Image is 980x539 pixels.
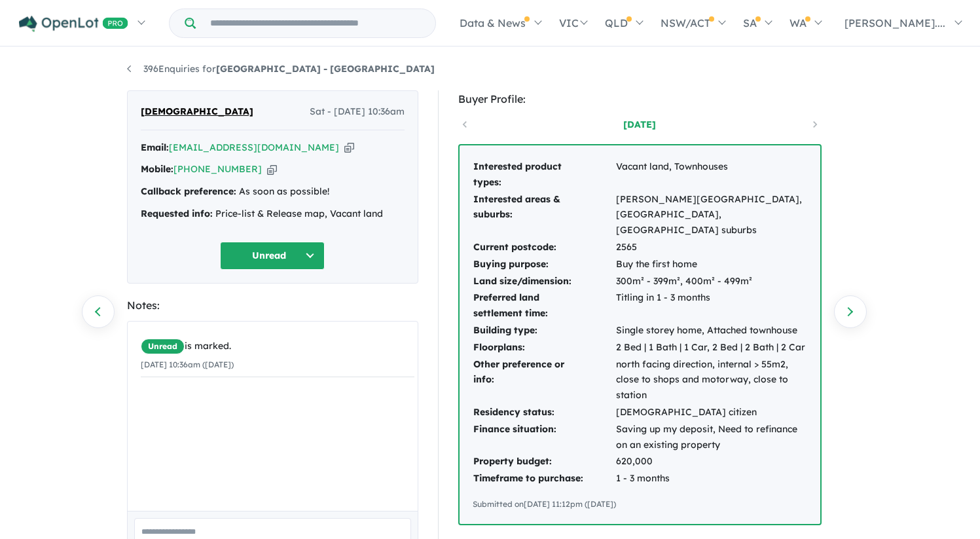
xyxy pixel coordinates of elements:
td: [DEMOGRAPHIC_DATA] citizen [615,404,807,421]
td: 1 - 3 months [615,470,807,487]
td: north facing direction, internal > 55m2, close to shops and motorway, close to station [615,356,807,404]
td: Buy the first home [615,256,807,273]
span: [PERSON_NAME].... [844,16,945,29]
div: is marked. [141,339,414,354]
span: Unread [141,339,185,354]
td: Building type: [473,322,615,339]
strong: Email: [141,141,169,153]
td: Interested areas & suburbs: [473,191,615,239]
strong: [GEOGRAPHIC_DATA] - [GEOGRAPHIC_DATA] [216,63,435,75]
div: Price-list & Release map, Vacant land [141,206,405,222]
td: Saving up my deposit, Need to refinance on an existing property [615,421,807,454]
td: Preferred land settlement time: [473,289,615,322]
td: 2565 [615,239,807,256]
td: 300m² - 399m², 400m² - 499m² [615,273,807,290]
td: [PERSON_NAME][GEOGRAPHIC_DATA], [GEOGRAPHIC_DATA], [GEOGRAPHIC_DATA] suburbs [615,191,807,239]
a: [EMAIL_ADDRESS][DOMAIN_NAME] [169,141,339,153]
nav: breadcrumb [127,62,854,77]
td: Other preference or info: [473,356,615,404]
span: Sat - [DATE] 10:36am [310,104,405,120]
td: Current postcode: [473,239,615,256]
strong: Callback preference: [141,185,236,197]
strong: Mobile: [141,163,173,175]
button: Unread [220,242,325,270]
span: [DEMOGRAPHIC_DATA] [141,104,253,120]
td: Single storey home, Attached townhouse [615,322,807,339]
td: Titling in 1 - 3 months [615,289,807,322]
td: Property budget: [473,453,615,470]
td: Vacant land, Townhouses [615,158,807,191]
td: Finance situation: [473,421,615,454]
a: 396Enquiries for[GEOGRAPHIC_DATA] - [GEOGRAPHIC_DATA] [127,63,435,75]
div: As soon as possible! [141,184,405,200]
a: [DATE] [584,118,695,131]
input: Try estate name, suburb, builder or developer [198,9,433,37]
button: Copy [267,162,277,176]
div: Buyer Profile: [458,90,822,108]
strong: Requested info: [141,208,213,219]
td: Land size/dimension: [473,273,615,290]
div: Submitted on [DATE] 11:12pm ([DATE]) [473,498,807,511]
a: [PHONE_NUMBER] [173,163,262,175]
td: Buying purpose: [473,256,615,273]
td: 2 Bed | 1 Bath | 1 Car, 2 Bed | 2 Bath | 2 Car [615,339,807,356]
div: Notes: [127,297,418,314]
button: Copy [344,141,354,155]
td: Residency status: [473,404,615,421]
td: 620,000 [615,453,807,470]
small: [DATE] 10:36am ([DATE]) [141,360,234,369]
td: Timeframe to purchase: [473,470,615,487]
img: Openlot PRO Logo White [19,16,128,32]
td: Floorplans: [473,339,615,356]
td: Interested product types: [473,158,615,191]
